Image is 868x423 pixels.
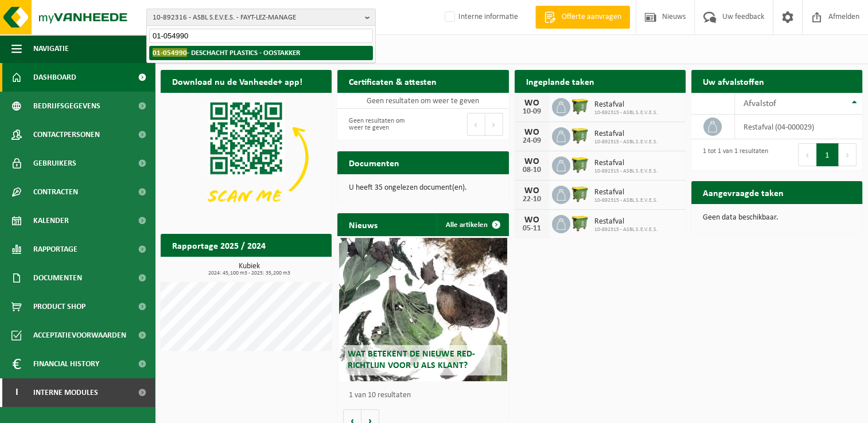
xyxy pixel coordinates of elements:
[33,34,69,63] span: Navigatie
[33,178,78,206] span: Contracten
[349,184,497,192] p: U heeft 35 ongelezen document(en).
[146,9,376,26] button: 10-892316 - ASBL S.E.V.E.S. - FAYT-LEZ-MANAGE
[703,214,851,222] p: Geen data beschikbaar.
[594,197,658,204] span: 10-892315 - ASBL S.E.V.E.S.
[33,264,82,292] span: Documenten
[520,157,543,166] div: WO
[33,378,98,407] span: Interne modules
[485,113,503,136] button: Next
[149,29,373,43] input: Zoeken naar gekoppelde vestigingen
[520,108,543,116] div: 10-09
[691,70,776,92] h2: Uw afvalstoffen
[816,143,839,166] button: 1
[33,292,85,321] span: Product Shop
[594,226,658,233] span: 10-892315 - ASBL S.E.V.E.S.
[33,149,76,178] span: Gebruikers
[520,166,543,174] div: 08-10
[520,99,543,108] div: WO
[735,115,862,139] td: restafval (04-000029)
[161,234,277,256] h2: Rapportage 2025 / 2024
[594,109,658,116] span: 10-892315 - ASBL S.E.V.E.S.
[33,92,100,120] span: Bedrijfsgegevens
[744,99,776,108] span: Afvalstof
[349,391,503,399] p: 1 van 10 resultaten
[337,93,508,109] td: Geen resultaten om weer te geven
[348,350,475,370] span: Wat betekent de nieuwe RED-richtlijn voor u als klant?
[33,235,77,264] span: Rapportage
[594,159,658,168] span: Restafval
[153,48,187,57] span: 01-054990
[339,238,507,381] a: Wat betekent de nieuwe RED-richtlijn voor u als klant?
[33,350,99,378] span: Financial History
[343,112,417,137] div: Geen resultaten om weer te geven
[570,213,590,233] img: WB-1100-HPE-GN-50
[520,128,543,137] div: WO
[337,70,448,92] h2: Certificaten & attesten
[166,271,332,276] span: 2024: 45,100 m3 - 2025: 35,200 m3
[515,70,606,92] h2: Ingeplande taken
[697,142,768,167] div: 1 tot 1 van 1 resultaten
[442,9,518,26] label: Interne informatie
[161,70,314,92] h2: Download nu de Vanheede+ app!
[33,120,100,149] span: Contactpersonen
[594,188,658,197] span: Restafval
[337,213,389,236] h2: Nieuws
[559,11,624,23] span: Offerte aanvragen
[33,63,76,92] span: Dashboard
[691,181,795,203] h2: Aangevraagde taken
[520,225,543,233] div: 05-11
[337,151,411,174] h2: Documenten
[570,126,590,145] img: WB-1100-HPE-GN-50
[437,213,508,236] a: Alle artikelen
[535,6,630,29] a: Offerte aanvragen
[153,9,360,26] span: 10-892316 - ASBL S.E.V.E.S. - FAYT-LEZ-MANAGE
[594,100,658,109] span: Restafval
[520,186,543,195] div: WO
[839,143,857,166] button: Next
[161,93,332,221] img: Download de VHEPlus App
[520,137,543,145] div: 24-09
[594,139,658,146] span: 10-892315 - ASBL S.E.V.E.S.
[520,216,543,225] div: WO
[570,155,590,174] img: WB-1100-HPE-GN-50
[798,143,816,166] button: Previous
[33,321,126,350] span: Acceptatievoorwaarden
[594,130,658,139] span: Restafval
[594,217,658,226] span: Restafval
[520,195,543,203] div: 22-10
[570,184,590,203] img: WB-1100-HPE-GN-50
[570,96,590,116] img: WB-1100-HPE-GN-50
[11,378,22,407] span: I
[467,113,485,136] button: Previous
[153,48,300,57] strong: - DESCHACHT PLASTICS - OOSTAKKER
[246,256,330,279] a: Bekijk rapportage
[33,206,69,235] span: Kalender
[594,168,658,175] span: 10-892315 - ASBL S.E.V.E.S.
[166,263,332,276] h3: Kubiek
